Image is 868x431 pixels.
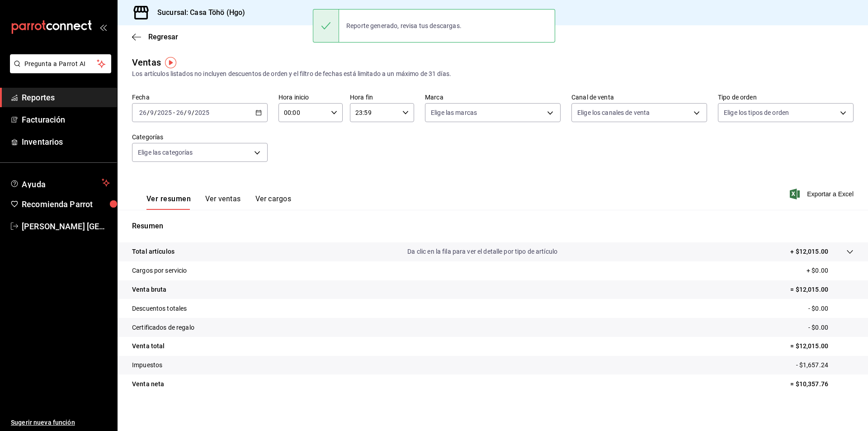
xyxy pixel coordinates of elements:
[577,108,650,117] span: Elige los canales de venta
[255,194,292,210] button: Ver cargos
[132,379,164,389] p: Venta neta
[192,109,194,116] span: /
[24,59,97,69] span: Pregunta a Parrot AI
[132,94,268,100] label: Fecha
[22,136,110,148] span: Inventarios
[132,134,268,140] label: Categorías
[138,148,193,157] span: Elige las categorías
[150,109,154,116] input: --
[99,24,107,31] button: open_drawer_menu
[22,91,110,104] span: Reportes
[150,7,245,18] h3: Sucursal: Casa Töhö (Hgo)
[792,189,854,199] button: Exportar a Excel
[22,220,110,232] span: [PERSON_NAME] [GEOGRAPHIC_DATA][PERSON_NAME]
[132,33,178,41] button: Regresar
[132,56,161,69] div: Ventas
[11,418,110,427] span: Sugerir nueva función
[187,109,192,116] input: --
[790,247,828,256] p: + $12,015.00
[790,341,854,351] p: = $12,015.00
[808,323,854,332] p: - $0.00
[407,247,557,256] p: Da clic en la fila para ver el detalle por tipo de artículo
[808,304,854,313] p: - $0.00
[132,69,854,79] div: Los artículos listados no incluyen descuentos de orden y el filtro de fechas está limitado a un m...
[146,194,291,210] div: navigation tabs
[6,66,111,75] a: Pregunta a Parrot AI
[724,108,789,117] span: Elige los tipos de orden
[350,94,414,100] label: Hora fin
[790,379,854,389] p: = $10,357.76
[339,16,469,36] div: Reporte generado, revisa tus descargas.
[132,285,166,294] p: Venta bruta
[132,360,162,370] p: Impuestos
[154,109,157,116] span: /
[22,177,98,188] span: Ayuda
[425,94,561,100] label: Marca
[176,109,184,116] input: --
[790,285,854,294] p: = $12,015.00
[278,94,343,100] label: Hora inicio
[173,109,175,116] span: -
[10,54,111,73] button: Pregunta a Parrot AI
[184,109,187,116] span: /
[148,33,178,41] span: Regresar
[22,114,110,126] span: Facturación
[146,194,191,210] button: Ver resumen
[205,194,241,210] button: Ver ventas
[132,323,194,332] p: Certificados de regalo
[132,221,854,232] p: Resumen
[132,341,165,351] p: Venta total
[571,94,707,100] label: Canal de venta
[132,304,187,313] p: Descuentos totales
[807,266,854,275] p: + $0.00
[157,109,172,116] input: ----
[147,109,150,116] span: /
[22,198,110,210] span: Recomienda Parrot
[165,57,176,68] img: Tooltip marker
[132,266,187,275] p: Cargos por servicio
[796,360,854,370] p: - $1,657.24
[718,94,854,100] label: Tipo de orden
[431,108,477,117] span: Elige las marcas
[139,109,147,116] input: --
[194,109,210,116] input: ----
[132,247,175,256] p: Total artículos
